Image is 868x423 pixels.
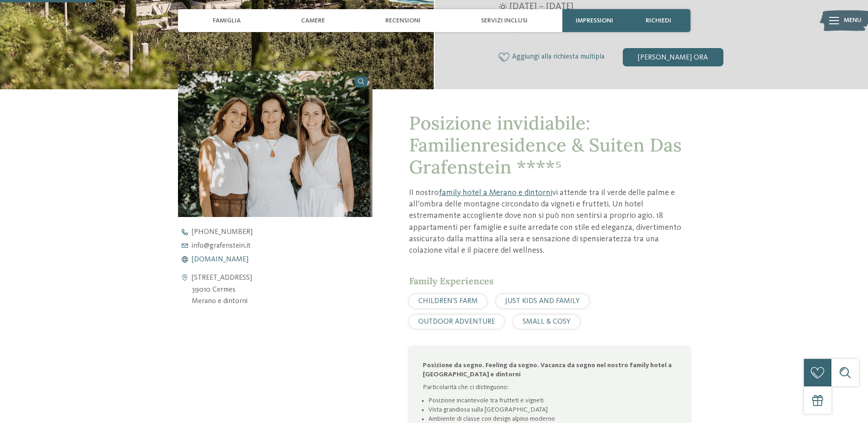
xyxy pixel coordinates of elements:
span: [PHONE_NUMBER] [192,228,253,236]
a: [PHONE_NUMBER] [178,228,388,236]
span: SMALL & COSY [523,318,571,325]
span: CHILDREN’S FARM [418,298,478,305]
span: 250,00 € [507,21,556,33]
span: Recensioni [385,17,421,25]
img: Il nostro family hotel a Merano e dintorni è perfetto per trascorrere giorni felici [178,71,373,217]
span: info@ grafenstein. it [192,242,251,249]
span: [DOMAIN_NAME] [192,256,248,263]
p: Particolarità che ci distinguono: [423,383,676,392]
li: Vista grandiosa sulla [GEOGRAPHIC_DATA] [428,405,676,414]
a: info@grafenstein.it [178,242,388,249]
span: Impressioni [576,17,613,25]
span: JUST KIDS AND FAMILY [505,298,580,305]
a: family hotel a Merano e dintorni [439,189,552,197]
span: Aggiungi alla richiesta multipla [512,53,604,61]
span: Family Experiences [409,275,494,287]
span: Servizi inclusi [481,17,528,25]
a: [DOMAIN_NAME] [178,256,388,263]
p: Il nostro vi attende tra il verde delle palme e all’ombra delle montagne circondato da vigneti e ... [409,187,690,256]
div: [PERSON_NAME] ora [623,48,723,66]
span: [DATE] – [DATE] [509,0,573,13]
address: [STREET_ADDRESS] 39010 Cermes Merano e dintorni [192,272,252,308]
span: Posizione invidiabile: Familienresidence & Suiten Das Grafenstein ****ˢ [409,111,682,179]
li: Posizione incantevole tra frutteti e vigneti [428,396,676,405]
span: richiedi [646,17,671,25]
span: Camere [301,17,325,25]
strong: Posizione da sogno. Feeling da sogno. Vacanza da sogno nel nostro family hotel a [GEOGRAPHIC_DATA... [423,362,672,378]
i: Orari d'apertura estate [499,3,507,11]
span: Famiglia [213,17,241,25]
span: OUTDOOR ADVENTURE [418,318,495,325]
